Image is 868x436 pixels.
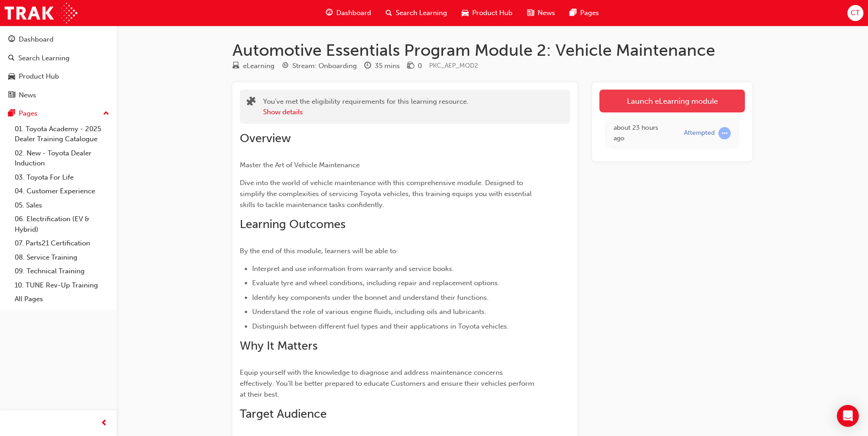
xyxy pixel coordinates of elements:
[375,61,400,71] div: 35 mins
[11,292,113,306] a: All Pages
[538,8,555,18] span: News
[429,62,478,69] span: Learning resource code
[11,170,113,185] a: 03. Toyota For Life
[8,36,15,44] span: guage-icon
[580,8,599,18] span: Pages
[263,107,303,117] button: Show details
[4,87,113,104] a: News
[252,293,489,302] span: Identify key components under the bonnet and understand their functions.
[240,161,360,169] span: Master the Art of Vehicle Maintenance
[19,90,36,101] div: News
[8,73,15,81] span: car-icon
[232,40,752,60] h1: Automotive Essentials Program Module 2: Vehicle Maintenance
[11,278,113,292] a: 10. TUNE Rev-Up Training
[252,308,486,316] span: Understand the role of various engine fluids, including oils and lubricants.
[247,97,256,108] span: puzzle-icon
[407,62,414,70] span: money-icon
[520,4,562,22] a: news-iconNews
[378,4,454,22] a: search-iconSearch Learning
[11,236,113,250] a: 07. Parts21 Certification
[718,127,731,139] span: learningRecordVerb_ATTEMPT-icon
[418,61,422,71] div: 0
[326,7,333,19] span: guage-icon
[386,7,392,19] span: search-icon
[263,96,469,117] div: You've met the eligibility requirements for this learning resource.
[282,60,357,72] div: Stream
[240,131,291,145] span: Overview
[252,265,454,273] span: Interpret and use information from warranty and service books.
[240,217,345,231] span: Learning Outcomes
[4,105,113,122] button: Pages
[240,368,536,399] span: Equip yourself with the knowledge to diagnose and address maintenance concerns effectively. You'l...
[282,62,289,70] span: target-icon
[4,50,113,67] a: Search Learning
[407,60,422,72] div: Price
[4,31,113,48] a: Dashboard
[11,250,113,265] a: 08. Service Training
[599,90,745,112] a: Launch eLearning module
[232,62,239,70] span: learningResourceType_ELEARNING-icon
[318,4,378,22] a: guage-iconDashboard
[252,322,509,330] span: Distinguish between different fuel types and their applications in Toyota vehicles.
[837,405,859,427] div: Open Intercom Messenger
[232,60,275,72] div: Type
[243,61,275,71] div: eLearning
[8,91,15,100] span: news-icon
[5,3,77,23] img: Trak
[11,184,113,198] a: 04. Customer Experience
[614,123,670,144] div: Thu Aug 21 2025 11:21:23 GMT+1000 (Australian Eastern Standard Time)
[18,53,70,64] div: Search Learning
[462,7,469,19] span: car-icon
[103,108,109,120] span: up-icon
[562,4,606,22] a: pages-iconPages
[336,8,371,18] span: Dashboard
[8,110,15,118] span: pages-icon
[364,60,400,72] div: Duration
[19,71,59,82] div: Product Hub
[11,122,113,146] a: 01. Toyota Academy - 2025 Dealer Training Catalogue
[240,407,327,421] span: Target Audience
[472,8,512,18] span: Product Hub
[396,8,447,18] span: Search Learning
[527,7,534,19] span: news-icon
[570,7,577,19] span: pages-icon
[364,62,371,70] span: clock-icon
[11,264,113,278] a: 09. Technical Training
[11,212,113,236] a: 06. Electrification (EV & Hybrid)
[11,146,113,170] a: 02. New - Toyota Dealer Induction
[240,179,534,209] span: Dive into the world of vehicle maintenance with this comprehensive module. Designed to simplify t...
[19,34,54,45] div: Dashboard
[101,418,108,429] span: prev-icon
[240,339,318,353] span: Why It Matters
[240,247,398,255] span: By the end of this module, learners will be able to:
[8,54,15,63] span: search-icon
[684,129,715,138] div: Attempted
[847,5,863,21] button: CT
[4,68,113,85] a: Product Hub
[19,108,38,119] div: Pages
[454,4,520,22] a: car-iconProduct Hub
[4,29,113,105] button: DashboardSearch LearningProduct HubNews
[292,61,357,71] div: Stream: Onboarding
[11,198,113,213] a: 05. Sales
[851,8,860,18] span: CT
[252,279,500,287] span: Evaluate tyre and wheel conditions, including repair and replacement options.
